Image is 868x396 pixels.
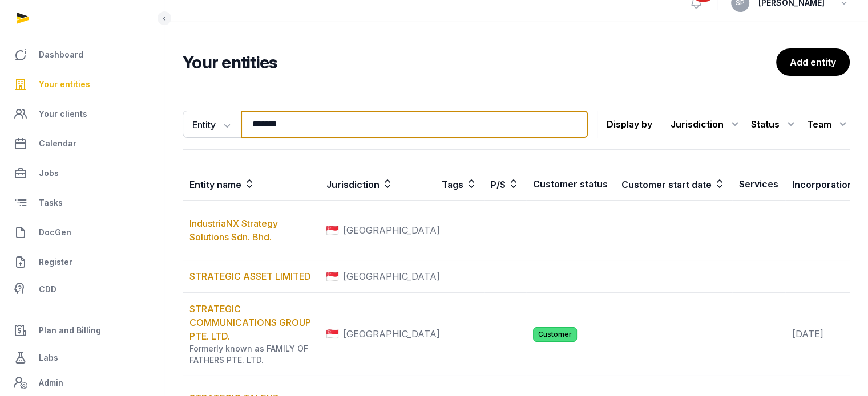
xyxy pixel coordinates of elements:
[435,168,484,201] th: Tags
[607,115,652,133] p: Display by
[39,196,63,210] span: Tasks
[9,344,155,371] a: Labs
[484,168,526,201] th: P/S
[183,168,320,201] th: Entity name
[39,283,56,296] span: CDD
[189,218,278,243] a: IndustriaNX Strategy Solutions Sdn. Bhd.
[39,324,101,337] span: Plan and Billing
[671,115,742,133] div: Jurisdiction
[9,130,155,157] a: Calendar
[39,255,72,269] span: Register
[9,219,155,246] a: DocGen
[9,100,155,128] a: Your clients
[39,351,58,365] span: Labs
[615,168,732,201] th: Customer start date
[39,77,90,91] span: Your entities
[9,371,155,394] a: Admin
[751,115,798,133] div: Status
[183,52,776,72] h2: Your entities
[526,168,615,201] th: Customer status
[39,48,83,62] span: Dashboard
[9,317,155,344] a: Plan and Billing
[39,137,76,150] span: Calendar
[343,327,440,341] span: [GEOGRAPHIC_DATA]
[343,223,440,237] span: [GEOGRAPHIC_DATA]
[320,168,435,201] th: Jurisdiction
[39,226,71,239] span: DocGen
[183,111,241,138] button: Entity
[9,71,155,98] a: Your entities
[343,270,440,283] span: [GEOGRAPHIC_DATA]
[189,303,311,342] a: STRATEGIC COMMUNICATIONS GROUP PTE. LTD.
[39,107,87,121] span: Your clients
[189,343,319,366] div: Formerly known as FAMILY OF FATHERS PTE. LTD.
[807,115,850,133] div: Team
[39,166,59,180] span: Jobs
[776,48,850,76] a: Add entity
[9,189,155,217] a: Tasks
[189,271,311,282] a: STRATEGIC ASSET LIMITED
[9,248,155,276] a: Register
[533,327,577,342] span: Customer
[9,41,155,68] a: Dashboard
[39,376,63,390] span: Admin
[9,160,155,187] a: Jobs
[9,278,155,301] a: CDD
[732,168,785,201] th: Services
